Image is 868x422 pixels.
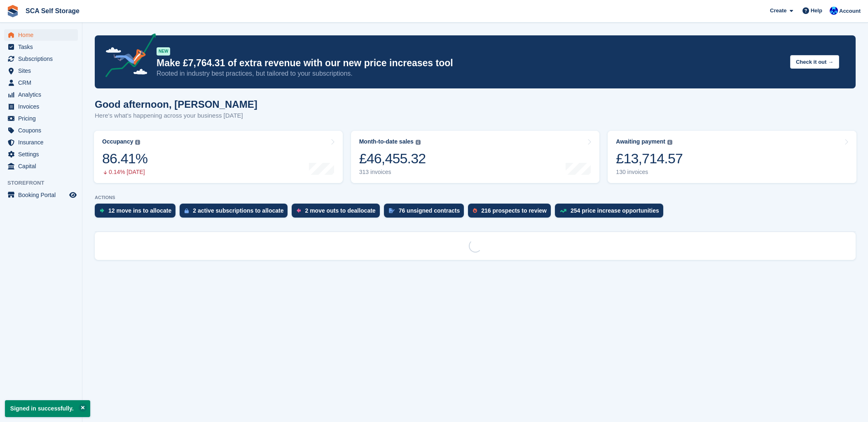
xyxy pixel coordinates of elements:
span: CRM [18,77,68,88]
p: Signed in successfully. [5,400,90,417]
span: Capital [18,160,68,172]
img: contract_signature_icon-13c848040528278c33f63329250d36e43548de30e8caae1d1a13099fd9432cc5.svg [389,208,395,213]
span: Storefront [7,179,82,187]
p: Make £7,764.31 of extra revenue with our new price increases tool [157,57,784,69]
a: menu [4,53,78,65]
img: Kelly Neesham [830,7,838,15]
span: Help [811,7,822,15]
a: 2 active subscriptions to allocate [180,204,292,222]
img: active_subscription_to_allocate_icon-d502201f5373d7db506a760aba3b589e785aa758c864c3986d89f69b8ff3... [185,208,189,213]
img: icon-info-grey-7440780725fd019a000dd9b08b2336e03edf1995a4989e88bcd33f0948082b44.svg [135,140,140,145]
span: Pricing [18,113,68,124]
img: price-adjustments-announcement-icon-8257ccfd72463d97f412b2fc003d46551f7dbcb40ab6d574587a9cd5c0d94... [98,33,156,80]
button: Check it out → [790,55,839,69]
div: Awaiting payment [616,138,665,145]
a: Month-to-date sales £46,455.32 313 invoices [351,131,600,183]
div: 76 unsigned contracts [399,207,460,214]
p: Here's what's happening across your business [DATE] [95,111,257,121]
div: 0.14% [DATE] [102,169,147,176]
span: Booking Portal [18,189,68,201]
div: 86.41% [102,150,147,167]
div: NEW [157,47,170,56]
a: menu [4,189,78,201]
div: Month-to-date sales [359,138,414,145]
span: Home [18,29,68,41]
a: menu [4,137,78,148]
a: 2 move outs to deallocate [292,204,384,222]
span: Analytics [18,89,68,100]
h1: Good afternoon, [PERSON_NAME] [95,99,257,110]
span: Tasks [18,41,68,53]
div: £46,455.32 [359,150,426,167]
span: Coupons [18,125,68,136]
a: menu [4,65,78,77]
img: prospect-51fa495bee0391a8d652442698ab0144808aea92771e9ea1ae160a38d050c398.svg [473,208,477,213]
a: 254 price increase opportunities [555,204,667,222]
a: menu [4,29,78,41]
img: stora-icon-8386f47178a22dfd0bd8f6a31ec36ba5ce8667c1dd55bd0f319d3a0aa187defe.svg [7,5,19,17]
div: 2 active subscriptions to allocate [193,207,283,214]
a: 12 move ins to allocate [95,204,180,222]
a: menu [4,77,78,88]
a: menu [4,89,78,100]
div: 254 price increase opportunities [571,207,659,214]
span: Settings [18,148,68,160]
div: £13,714.57 [616,150,683,167]
span: Account [839,7,861,15]
img: icon-info-grey-7440780725fd019a000dd9b08b2336e03edf1995a4989e88bcd33f0948082b44.svg [667,140,672,145]
a: 76 unsigned contracts [384,204,468,222]
span: Sites [18,65,68,77]
a: Awaiting payment £13,714.57 130 invoices [608,131,856,183]
div: 130 invoices [616,169,683,176]
span: Insurance [18,137,68,148]
img: move_outs_to_deallocate_icon-f764333ba52eb49d3ac5e1228854f67142a1ed5810a6f6cc68b1a99e826820c5.svg [297,208,301,213]
div: 216 prospects to review [481,207,547,214]
img: icon-info-grey-7440780725fd019a000dd9b08b2336e03edf1995a4989e88bcd33f0948082b44.svg [416,140,421,145]
a: menu [4,160,78,172]
a: Preview store [68,190,78,200]
p: ACTIONS [95,195,856,200]
a: Occupancy 86.41% 0.14% [DATE] [94,131,343,183]
a: 216 prospects to review [468,204,555,222]
img: move_ins_to_allocate_icon-fdf77a2bb77ea45bf5b3d319d69a93e2d87916cf1d5bf7949dd705db3b84f3ca.svg [100,208,104,213]
span: Create [770,7,786,15]
div: 12 move ins to allocate [108,207,171,214]
span: Invoices [18,101,68,112]
div: 2 move outs to deallocate [305,207,375,214]
a: SCA Self Storage [22,4,83,18]
a: menu [4,101,78,112]
span: Subscriptions [18,53,68,65]
a: menu [4,148,78,160]
a: menu [4,41,78,53]
div: 313 invoices [359,169,426,176]
img: price_increase_opportunities-93ffe204e8149a01c8c9dc8f82e8f89637d9d84a8eef4429ea346261dce0b2c0.svg [560,209,566,213]
a: menu [4,113,78,124]
div: Occupancy [102,138,133,145]
p: Rooted in industry best practices, but tailored to your subscriptions. [157,69,784,78]
a: menu [4,125,78,136]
